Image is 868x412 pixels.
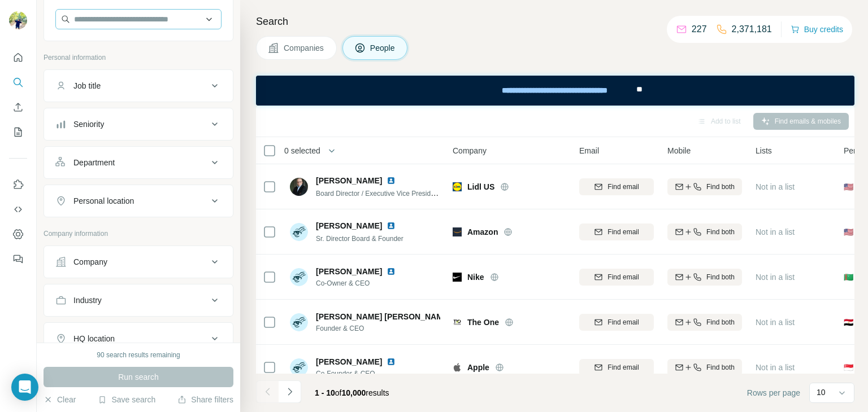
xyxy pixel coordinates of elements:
span: Apple [467,362,489,373]
span: Not in a list [756,273,795,282]
span: Not in a list [756,182,795,191]
span: [PERSON_NAME] [PERSON_NAME] [316,311,451,322]
button: Find email [579,314,654,331]
button: My lists [9,122,27,142]
img: Logo of Lidl US [453,182,462,191]
span: Not in a list [756,318,795,327]
button: Share filters [177,394,233,405]
span: Not in a list [756,227,795,236]
span: Find email [607,227,639,237]
span: Not in a list [756,363,795,372]
span: Lidl US [467,181,494,192]
button: Find email [579,223,654,240]
span: Find email [607,317,639,327]
img: Avatar [290,358,308,376]
span: results [315,388,389,397]
div: HQ location [73,333,115,344]
span: [PERSON_NAME] [316,220,382,231]
button: Enrich CSV [9,97,27,117]
button: Find email [579,178,654,195]
span: Find both [706,362,735,372]
span: [PERSON_NAME] [316,356,382,367]
button: HQ location [44,325,233,352]
button: Dashboard [9,224,27,244]
span: Find both [706,317,735,327]
iframe: Banner [256,76,854,106]
p: Personal information [44,52,233,63]
button: Feedback [9,249,27,269]
span: Find both [706,272,735,282]
span: 🇺🇸 [844,181,853,192]
img: Avatar [290,178,308,196]
button: Buy credits [791,21,843,37]
span: Co-Owner & CEO [316,278,400,288]
span: Find email [607,272,639,282]
span: Amazon [467,226,498,238]
div: Seniority [73,119,104,130]
div: Department [73,157,115,168]
img: Avatar [290,268,308,286]
p: 227 [692,23,707,36]
span: Find email [607,182,639,192]
img: LinkedIn logo [387,357,396,366]
button: Personal location [44,187,233,214]
button: Find both [667,314,742,331]
h4: Search [256,14,854,29]
span: Founder & CEO [316,323,440,334]
button: Find email [579,269,654,286]
img: Logo of The One [453,318,462,327]
p: 10 [817,387,826,398]
span: People [370,42,396,54]
img: Logo of Amazon [453,227,462,236]
img: Logo of Nike [453,273,462,282]
span: Companies [284,42,325,54]
button: Find email [579,359,654,376]
span: [PERSON_NAME] [316,266,382,277]
span: 0 selected [284,145,320,156]
span: 10,000 [342,388,366,397]
div: Personal location [73,195,134,207]
button: Seniority [44,111,233,138]
img: LinkedIn logo [387,267,396,276]
img: Avatar [290,223,308,241]
span: 🇺🇸 [844,226,853,238]
button: Save search [98,394,155,405]
button: Industry [44,287,233,314]
button: Find both [667,359,742,376]
span: 1 - 10 [315,388,335,397]
button: Job title [44,72,233,99]
span: Sr. Director Board & Founder [316,235,403,243]
div: Open Intercom Messenger [11,374,38,401]
button: Quick start [9,47,27,68]
span: Email [579,145,599,156]
div: Company [73,256,107,268]
button: Clear [44,394,76,405]
button: Navigate to next page [279,380,301,403]
img: LinkedIn logo [387,221,396,230]
span: 🇹🇲 [844,271,853,283]
span: 🇪🇬 [844,317,853,328]
span: Lists [756,145,772,156]
span: [PERSON_NAME] [316,175,382,186]
span: Board Director / Executive Vice President / Chief Financial Officer [316,189,513,198]
span: The One [467,317,499,328]
img: Logo of Apple [453,363,462,372]
img: LinkedIn logo [387,176,396,185]
span: Co-Founder & CEO [316,369,400,379]
span: Company [453,145,487,156]
span: Mobile [667,145,691,156]
img: Avatar [290,313,308,331]
div: Job title [73,80,101,91]
button: Search [9,72,27,93]
button: Use Surfe API [9,199,27,220]
span: Nike [467,271,484,283]
button: Use Surfe on LinkedIn [9,174,27,195]
button: Find both [667,178,742,195]
span: of [335,388,342,397]
div: Industry [73,295,102,306]
button: Department [44,149,233,176]
button: Company [44,248,233,275]
span: Find email [607,362,639,372]
p: 2,371,181 [732,23,772,36]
